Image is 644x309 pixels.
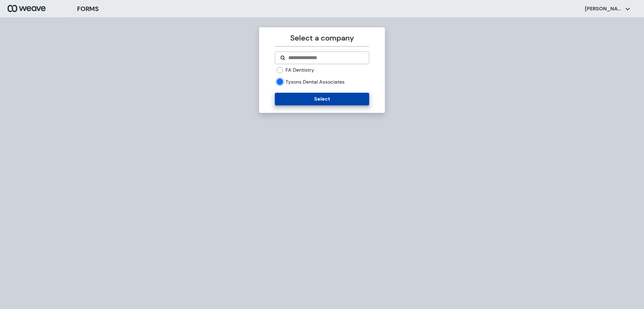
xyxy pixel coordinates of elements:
[585,5,623,12] p: [PERSON_NAME]
[286,79,345,86] label: Tysons Dental Associates
[275,93,369,105] button: Select
[275,32,369,44] p: Select a company
[288,54,364,62] input: Search
[286,67,314,74] label: FA Dentistry
[77,4,99,14] h3: FORMS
